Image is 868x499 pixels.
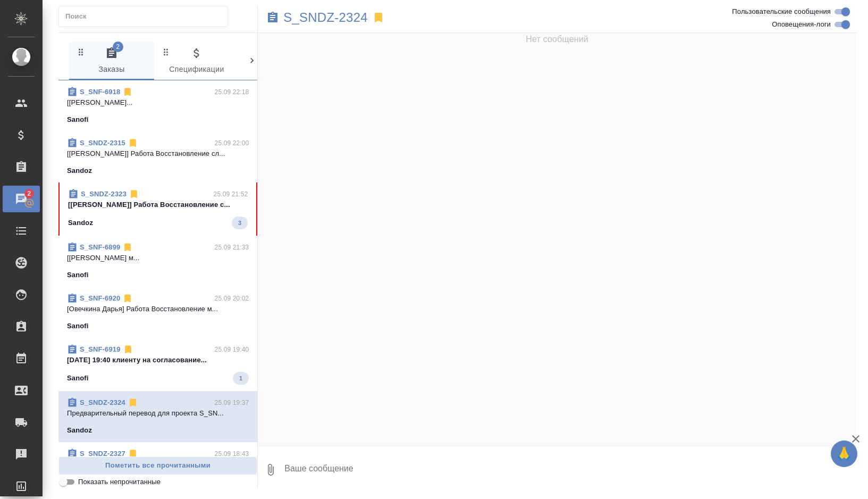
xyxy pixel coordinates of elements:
input: Поиск [65,9,227,24]
p: Sanofi [67,373,89,384]
p: 25.09 18:43 [215,448,249,459]
p: 25.09 20:02 [215,293,249,304]
a: S_SNDZ-2323 [81,190,127,198]
p: Sanofi [67,114,89,125]
div: S_SNDZ-231525.09 22:00[[PERSON_NAME]] Работа Восстановление сл...Sandoz [58,131,257,182]
svg: Отписаться [128,448,138,459]
span: Оповещения-логи [772,19,831,30]
p: Sandoz [67,165,92,176]
a: S_SNF-6919 [80,345,121,353]
span: Пометить все прочитанными [64,460,251,472]
p: Sanofi [67,321,89,331]
p: 25.09 22:18 [215,87,249,97]
p: Предварительный перевод для проекта S_SN... [67,408,249,419]
p: 25.09 22:00 [215,138,249,148]
span: 2 [113,41,123,52]
p: [[PERSON_NAME]] Работа Восстановление сл... [67,148,249,159]
div: S_SNF-691925.09 19:40[DATE] 19:40 клиенту на согласование...Sanofi1 [58,338,257,391]
svg: Отписаться [122,87,133,97]
div: S_SNDZ-232325.09 21:52[[PERSON_NAME]] Работа Восстановление с...Sandoz3 [58,182,257,236]
a: S_SNF-6918 [80,88,120,96]
span: Показать непрочитанные [78,477,161,487]
span: 3 [232,218,248,228]
a: 2 [3,186,40,212]
svg: Отписаться [122,293,133,304]
svg: Зажми и перетащи, чтобы поменять порядок вкладок [76,47,86,57]
a: S_SNDZ-2324 [80,398,125,406]
p: [Овечкина Дарья] Работа Восстановление м... [67,304,249,314]
p: 25.09 19:37 [215,397,249,408]
svg: Отписаться [122,242,133,253]
span: Заказы [75,47,148,76]
span: Нет сообщений [526,33,588,46]
button: Пометить все прочитанными [58,456,257,475]
p: [[PERSON_NAME] м... [67,253,249,263]
div: S_SNF-692025.09 20:02[Овечкина Дарья] Работа Восстановление м...Sanofi [58,287,257,338]
span: 1 [233,373,249,384]
span: 2 [21,188,37,199]
a: S_SNF-6920 [80,294,120,302]
a: S_SNDZ-2324 [283,12,368,23]
svg: Отписаться [129,189,139,199]
svg: Отписаться [123,344,133,355]
p: Sandoz [67,425,92,436]
p: Sanofi [67,270,89,280]
div: S_SNF-689925.09 21:33[[PERSON_NAME] м...Sanofi [58,236,257,287]
p: [DATE] 19:40 клиенту на согласование... [67,355,249,365]
p: [[PERSON_NAME]] Работа Восстановление с... [68,199,248,210]
p: 25.09 21:33 [215,242,249,253]
button: 🙏 [831,440,857,467]
a: S_SNF-6899 [80,243,120,251]
p: Sandoz [68,218,93,228]
svg: Зажми и перетащи, чтобы поменять порядок вкладок [246,47,256,57]
div: S_SNDZ-232725.09 18:43[Звержановская Диана] Статус заказа изме...Sandoz [58,442,257,493]
svg: Отписаться [128,138,138,148]
span: 🙏 [835,443,853,465]
span: Клиенты [246,47,318,76]
p: [[PERSON_NAME]... [67,97,249,108]
div: S_SNF-691825.09 22:18[[PERSON_NAME]...Sanofi [58,80,257,131]
div: S_SNDZ-232425.09 19:37Предварительный перевод для проекта S_SN...Sandoz [58,391,257,442]
span: Спецификации [161,47,233,76]
svg: Отписаться [128,397,138,408]
p: 25.09 21:52 [214,189,248,199]
a: S_SNDZ-2327 [80,450,125,458]
a: S_SNDZ-2315 [80,139,125,147]
span: Пользовательские сообщения [732,6,831,17]
p: 25.09 19:40 [215,344,249,355]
